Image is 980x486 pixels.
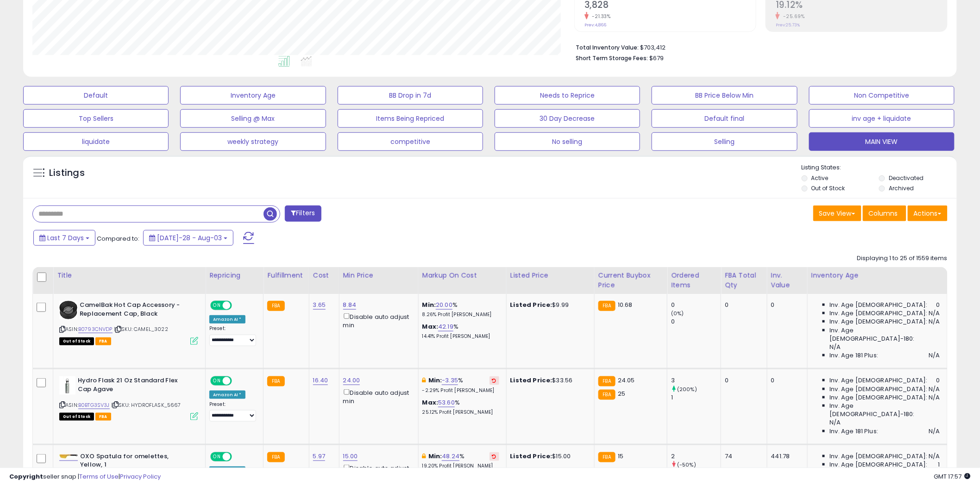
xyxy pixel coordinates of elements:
small: Prev: 25.73% [776,22,800,28]
img: 31wzFG2rdRL._SL40_.jpg [59,301,77,319]
label: Out of Stock [811,184,845,192]
button: 30 Day Decrease [495,109,640,128]
div: 0 [671,318,721,326]
a: B0BTG3SV3J [78,401,110,409]
label: Deactivated [889,174,923,182]
img: 11p8wy1LeDL._SL40_.jpg [59,455,78,459]
span: ON [211,377,223,385]
strong: Copyright [9,472,43,481]
span: [DATE]-28 - Aug-03 [157,233,222,243]
div: 2 [671,452,721,461]
a: 8.84 [343,300,357,310]
div: $15.00 [510,452,587,461]
span: N/A [929,452,940,461]
small: (200%) [677,386,697,393]
small: FBA [598,301,616,311]
span: | SKU: HYDROFLASK_5667 [111,401,181,409]
span: N/A [929,393,940,402]
span: $679 [649,54,664,62]
div: Displaying 1 to 25 of 1559 items [857,254,948,263]
li: $703,412 [576,41,941,52]
span: Inv. Age [DEMOGRAPHIC_DATA]: [830,393,928,402]
span: N/A [830,418,841,427]
a: 15.00 [343,452,358,461]
div: $33.56 [510,376,587,385]
span: All listings that are currently out of stock and unavailable for purchase on Amazon [59,413,94,421]
span: 25 [618,389,625,398]
b: Min: [428,376,442,385]
span: | SKU: CAMEL_3022 [114,325,168,333]
a: 53.60 [438,398,455,407]
div: Min Price [343,271,415,280]
button: Columns [863,206,906,221]
div: 0 [671,301,721,309]
span: Last 7 Days [47,233,84,243]
button: Actions [908,206,948,221]
span: N/A [929,309,940,318]
b: CamelBak Hot Cap Accessory - Replacement Cap, Black [80,301,192,320]
div: 0 [725,376,760,385]
button: Default [23,86,169,105]
span: Inv. Age 181 Plus: [830,351,879,360]
div: Disable auto adjust min [343,387,411,405]
small: (0%) [671,310,684,317]
b: Hydro Flask 21 Oz Standard Flex Cap Agave [78,376,190,396]
div: Cost [313,271,335,280]
div: % [422,452,499,469]
p: Listing States: [802,163,957,172]
b: Total Inventory Value: [576,44,639,51]
div: 0 [725,301,760,309]
button: Top Sellers [23,109,169,128]
b: Short Term Storage Fees: [576,54,648,62]
b: Min: [422,300,436,309]
small: FBA [598,390,616,400]
span: Inv. Age [DEMOGRAPHIC_DATA]: [830,309,928,318]
img: 21A4S8e1AAL._SL40_.jpg [59,376,75,395]
p: 14.41% Profit [PERSON_NAME] [422,333,499,340]
a: B0793CNVDP [78,325,113,333]
span: N/A [929,385,940,393]
div: 0 [771,376,800,385]
div: Preset: [209,325,256,346]
button: Selling [652,132,797,151]
a: 20.00 [436,300,452,310]
span: Inv. Age [DEMOGRAPHIC_DATA]: [830,376,928,385]
div: FBA Total Qty [725,271,763,290]
div: 0 [771,301,800,309]
b: OXO Spatula for omelettes, Yellow, 1 [80,452,193,472]
b: Listed Price: [510,300,553,309]
div: 1 [671,393,721,402]
button: liquidate [23,132,169,151]
div: Listed Price [510,271,591,280]
a: 42.19 [438,322,453,331]
a: 5.97 [313,452,326,461]
span: Inv. Age [DEMOGRAPHIC_DATA]: [830,301,928,309]
div: 74 [725,452,760,461]
button: Default final [652,109,797,128]
div: Title [57,271,201,280]
div: Inv. value [771,271,804,290]
button: competitive [338,132,483,151]
div: 441.78 [771,452,800,461]
div: Disable auto adjust min [343,312,411,330]
a: Privacy Policy [120,472,161,481]
button: Items Being Repriced [338,109,483,128]
span: Inv. Age [DEMOGRAPHIC_DATA]-180: [830,326,940,343]
span: Compared to: [97,234,139,243]
button: Save View [813,206,861,221]
b: Listed Price: [510,452,553,461]
span: FBA [95,337,111,345]
button: BB Drop in 7d [338,86,483,105]
label: Archived [889,184,914,192]
span: 0 [936,301,940,309]
a: Terms of Use [79,472,119,481]
span: N/A [830,343,841,351]
span: OFF [231,377,245,385]
button: Needs to Reprice [495,86,640,105]
button: MAIN VIEW [809,132,955,151]
button: Last 7 Days [33,230,95,246]
b: Max: [422,322,439,331]
span: N/A [929,427,940,436]
span: Inv. Age [DEMOGRAPHIC_DATA]: [830,452,928,461]
div: seller snap | | [9,473,161,481]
